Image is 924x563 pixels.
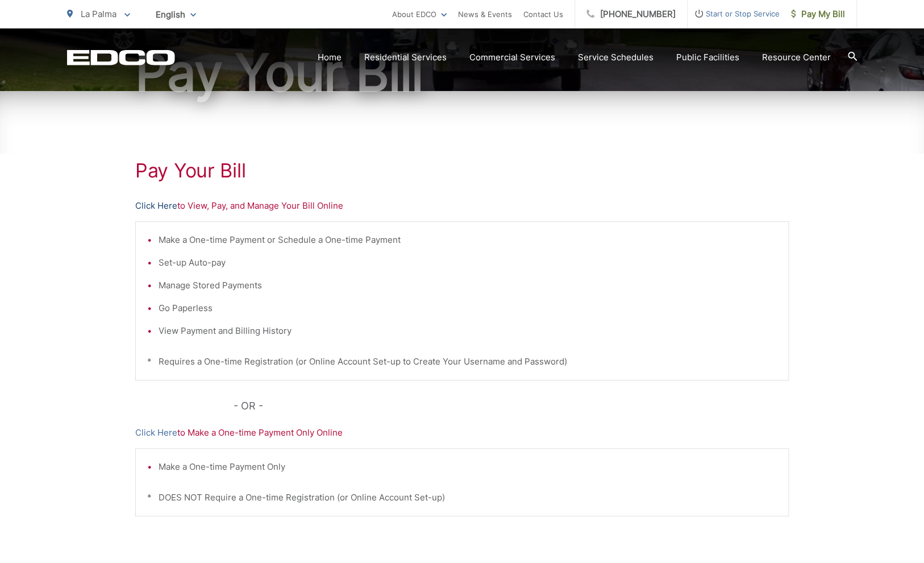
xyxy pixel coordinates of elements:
a: Click Here [135,426,177,440]
li: Make a One-time Payment Only [159,460,777,474]
span: Pay My Bill [791,7,845,21]
a: Click Here [135,199,177,213]
li: Make a One-time Payment or Schedule a One-time Payment [159,233,777,247]
span: English [147,5,205,24]
li: Set-up Auto-pay [159,256,777,270]
a: Commercial Services [469,51,555,64]
li: View Payment and Billing History [159,324,777,338]
li: Manage Stored Payments [159,279,777,292]
p: * Requires a One-time Registration (or Online Account Set-up to Create Your Username and Password) [147,355,777,369]
h1: Pay Your Bill [135,159,789,182]
a: EDCD logo. Return to the homepage. [67,49,175,65]
p: - OR - [234,398,789,415]
a: News & Events [458,7,512,21]
p: to Make a One-time Payment Only Online [135,426,789,440]
span: La Palma [81,9,116,19]
li: Go Paperless [159,301,777,315]
a: Service Schedules [578,51,654,64]
p: to View, Pay, and Manage Your Bill Online [135,199,789,213]
p: * DOES NOT Require a One-time Registration (or Online Account Set-up) [147,491,777,504]
a: Public Facilities [676,51,739,64]
h1: Pay Your Bill [67,44,857,101]
a: Resource Center [762,51,831,64]
a: Contact Us [523,7,563,21]
a: Residential Services [364,51,447,64]
a: Home [318,51,342,64]
a: About EDCO [392,7,447,21]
